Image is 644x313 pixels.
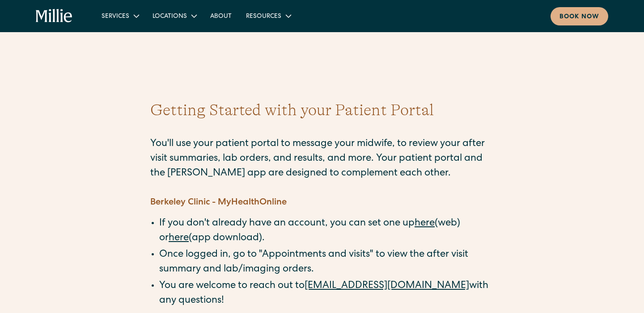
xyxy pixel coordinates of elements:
li: If you don't already have an account, you can set one up (web) or (app download). [159,217,494,246]
div: Resources [239,8,297,23]
div: Services [102,12,129,21]
div: Services [94,8,145,23]
p: You'll use your patient portal to message your midwife, to review your after visit summaries, lab... [150,122,494,181]
div: Book now [559,13,599,22]
li: Once logged in, go to "Appointments and visits" to view the after visit summary and lab/imaging o... [159,248,494,277]
a: About [203,8,239,23]
a: [EMAIL_ADDRESS][DOMAIN_NAME] [305,281,469,291]
a: here [169,234,189,243]
li: You are welcome to reach out to with any questions! [159,279,494,309]
a: home [36,9,73,23]
a: Book now [551,7,608,25]
h1: Getting Started with your Patient Portal [150,98,494,122]
a: here [415,219,435,229]
div: Resources [246,12,281,21]
div: Locations [153,12,187,21]
p: ‍ [150,181,494,196]
strong: Berkeley Clinic - MyHealthOnline [150,198,287,207]
div: Locations [145,8,203,23]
